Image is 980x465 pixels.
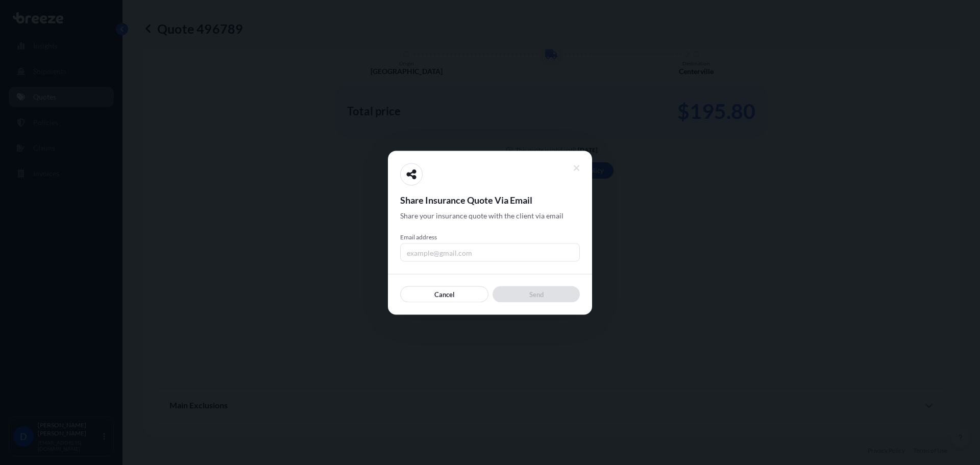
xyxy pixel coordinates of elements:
[400,193,580,206] span: Share Insurance Quote Via Email
[400,243,580,261] input: example@gmail.com
[493,286,580,302] button: Send
[400,210,563,221] span: Share your insurance quote with the client via email
[400,233,580,241] span: Email address
[529,289,544,299] p: Send
[434,289,455,299] p: Cancel
[400,286,488,302] button: Cancel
